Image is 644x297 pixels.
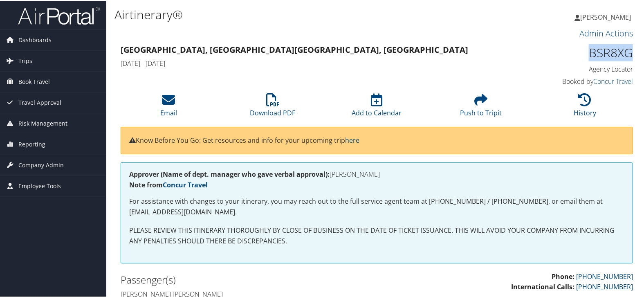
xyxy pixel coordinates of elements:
[593,76,633,85] a: Concur Travel
[18,71,50,91] span: Book Travel
[514,64,633,73] h4: Agency Locator
[576,271,633,280] a: [PHONE_NUMBER]
[129,135,624,145] p: Know Before You Go: Get resources and info for your upcoming trip
[460,97,502,117] a: Push to Tripit
[18,50,32,70] span: Trips
[18,175,61,196] span: Employee Tools
[129,180,208,189] strong: Note from
[18,133,45,154] span: Reporting
[576,281,633,290] a: [PHONE_NUMBER]
[511,281,574,290] strong: International Calls:
[514,76,633,85] h4: Booked by
[121,58,502,67] h4: [DATE] - [DATE]
[121,43,468,54] strong: [GEOGRAPHIC_DATA], [GEOGRAPHIC_DATA] [GEOGRAPHIC_DATA], [GEOGRAPHIC_DATA]
[580,12,631,21] span: [PERSON_NAME]
[18,29,52,49] span: Dashboards
[114,5,464,22] h1: Airtinerary®
[579,27,633,38] a: Admin Actions
[18,154,64,175] span: Company Admin
[121,272,371,286] h2: Passenger(s)
[129,170,624,177] h4: [PERSON_NAME]
[129,169,330,178] strong: Approver (Name of dept. manager who gave verbal approval):
[160,97,177,117] a: Email
[129,196,624,216] p: For assistance with changes to your itinerary, you may reach out to the full service agent team a...
[129,225,624,245] p: PLEASE REVIEW THIS ITINERARY THOROUGHLY BY CLOSE OF BUSINESS ON THE DATE OF TICKET ISSUANCE. THIS...
[345,135,359,144] a: here
[163,180,208,189] a: Concur Travel
[250,97,295,117] a: Download PDF
[552,271,574,280] strong: Phone:
[18,112,67,133] span: Risk Management
[18,5,100,25] img: airportal-logo.png
[574,97,596,117] a: History
[574,4,639,29] a: [PERSON_NAME]
[352,97,402,117] a: Add to Calendar
[18,92,61,112] span: Travel Approval
[514,43,633,61] h1: BSR8XG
